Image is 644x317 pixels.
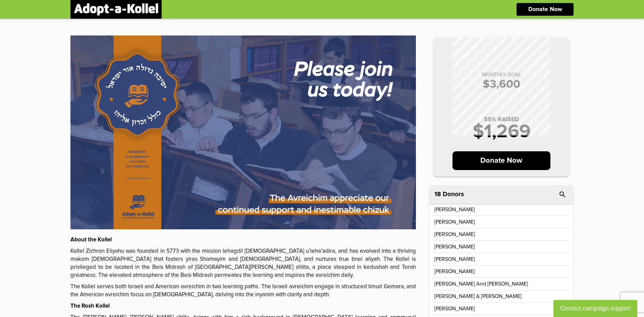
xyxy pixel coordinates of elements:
p: Donors [443,191,464,197]
p: [PERSON_NAME] [434,244,475,249]
p: [PERSON_NAME] [434,207,475,212]
p: [PERSON_NAME] & [PERSON_NAME] [434,294,522,299]
img: logonobg.png [74,3,158,15]
strong: The Rosh Kollel [70,303,110,309]
i: search [558,190,567,199]
p: $ [440,79,563,90]
span: 18 [434,191,441,197]
p: Donate Now [528,6,562,12]
p: [PERSON_NAME] [434,256,475,262]
p: [PERSON_NAME] [434,306,475,311]
p: The Kollel serves both Israeli and American avreichim in two learning paths. The Israeli avreichi... [70,283,416,299]
p: MONTHLY GOAL [440,72,563,77]
strong: About the Kollel [70,237,112,243]
p: [PERSON_NAME] [434,219,475,225]
p: [PERSON_NAME] and [PERSON_NAME] [434,281,528,287]
img: WwVJ83BnXx.hRfpiINgCa.jpg [70,35,416,229]
p: Donate Now [452,151,551,170]
p: Kollel Zichron Eliyahu was founded in 5773 with the mission lehagdil [DEMOGRAPHIC_DATA] u’leha’ad... [70,247,416,280]
p: [PERSON_NAME] [434,232,475,237]
button: Contact campaign support [553,300,637,317]
p: [PERSON_NAME] [434,269,475,274]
